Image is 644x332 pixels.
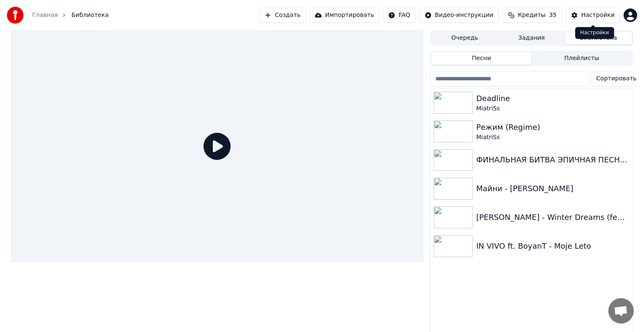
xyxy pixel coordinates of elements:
nav: breadcrumb [32,11,109,19]
button: Задания [498,32,565,44]
button: Плейлисты [532,52,632,65]
button: Кредиты35 [502,8,562,23]
div: ФИНАЛЬНАЯ БИТВА ЭПИЧНАЯ ПЕСНЯ ПО StarCraft_2 [476,154,629,166]
img: youka [7,7,24,24]
div: Майни - [PERSON_NAME] [476,183,629,195]
button: Настройки [566,8,620,23]
span: Сортировать [597,74,637,83]
button: Создать [259,8,306,23]
a: Главная [32,11,58,19]
button: Импортировать [309,8,380,23]
div: IN VIVO ft. BoyanT - Moje Leto [476,240,629,252]
div: Режим (Regime) [476,121,629,133]
button: FAQ [383,8,415,23]
button: Библиотека [565,32,632,44]
div: MiatriSs [476,133,629,142]
span: Кредиты [518,11,546,19]
div: [PERSON_NAME] - Winter Dreams (feat. [PERSON_NAME]) [476,211,629,223]
span: 35 [549,11,557,19]
button: Песни [431,52,532,65]
button: Очередь [431,32,498,44]
div: Настройки [575,27,614,39]
span: Библиотека [71,11,109,19]
div: Настройки [581,11,615,19]
button: Видео-инструкции [419,8,499,23]
div: MiatriSs [476,104,629,113]
a: Открытый чат [608,298,634,324]
div: Deadline [476,93,629,104]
